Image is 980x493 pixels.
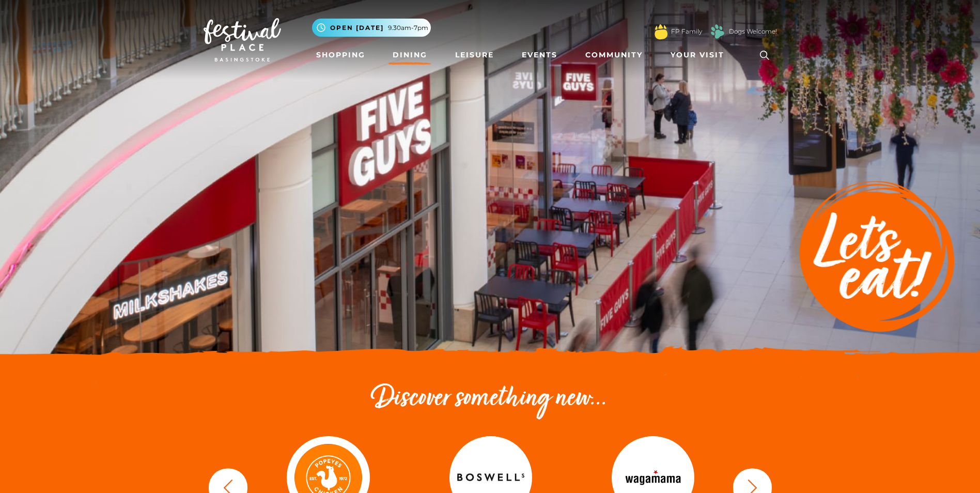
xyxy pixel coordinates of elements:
[204,18,281,61] img: Festival Place Logo
[312,45,369,65] a: Shopping
[581,45,647,65] a: Community
[388,45,431,65] a: Dining
[729,27,777,36] a: Dogs Welcome!
[518,45,562,65] a: Events
[671,50,724,60] span: Your Visit
[451,45,498,65] a: Leisure
[671,27,702,36] a: FP Family
[330,23,384,33] span: Open [DATE]
[666,45,734,65] a: Your Visit
[204,382,777,415] h2: Discover something new...
[312,19,431,37] button: Open [DATE] 9.30am-7pm
[388,23,428,33] span: 9.30am-7pm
